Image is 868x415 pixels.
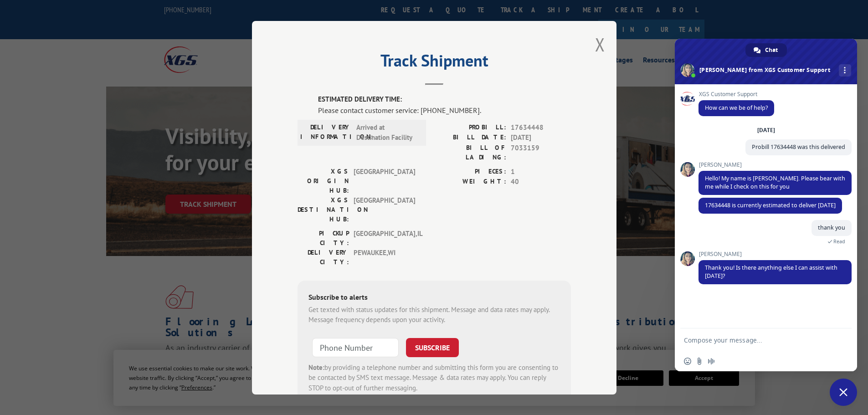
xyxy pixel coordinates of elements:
span: Chat [765,43,778,57]
span: [GEOGRAPHIC_DATA] [354,166,415,195]
button: SUBSCRIBE [406,338,459,357]
span: Thank you! Is there anything else I can assist with [DATE]? [705,264,837,280]
label: PIECES: [434,166,506,177]
span: Hello! My name is [PERSON_NAME]. Please bear with me while I check on this for you [705,174,845,190]
label: DELIVERY CITY: [298,247,349,266]
div: [DATE] [757,128,775,133]
button: Close modal [595,32,605,56]
strong: Note: [308,363,324,371]
span: thank you [818,224,845,231]
span: 17634448 [511,122,571,133]
span: Arrived at Destination Facility [356,122,418,143]
h2: Track Shipment [298,54,571,72]
div: Subscribe to alerts [308,291,560,304]
label: PROBILL: [434,122,506,133]
label: XGS ORIGIN HUB: [298,166,349,195]
span: [DATE] [511,133,571,143]
span: Send a file [696,358,703,365]
span: 1 [511,166,571,177]
span: 17634448 is currently estimated to deliver [DATE] [705,201,836,209]
span: Read [833,238,845,245]
span: XGS Customer Support [699,91,774,97]
span: [GEOGRAPHIC_DATA] , IL [354,228,415,247]
label: PICKUP CITY: [298,228,349,247]
span: Audio message [708,358,715,365]
span: 7033159 [511,143,571,162]
div: Close chat [830,379,857,406]
label: WEIGHT: [434,177,506,187]
span: [PERSON_NAME] [699,162,852,168]
div: Get texted with status updates for this shipment. Message and data rates may apply. Message frequ... [308,304,560,325]
div: Please contact customer service: [PHONE_NUMBER]. [318,104,571,115]
div: Chat [745,43,787,57]
span: How can we be of help? [705,104,768,112]
span: 40 [511,177,571,187]
label: ESTIMATED DELIVERY TIME: [318,94,571,105]
textarea: Compose your message... [684,336,828,344]
div: by providing a telephone number and submitting this form you are consenting to be contacted by SM... [308,362,560,393]
span: PEWAUKEE , WI [354,247,415,266]
span: [PERSON_NAME] [699,251,852,257]
label: XGS DESTINATION HUB: [298,195,349,224]
label: BILL OF LADING: [434,143,506,162]
span: Probill 17634448 was this delivered [752,143,845,151]
label: BILL DATE: [434,133,506,143]
div: More channels [839,64,851,77]
input: Phone Number [312,338,399,357]
label: DELIVERY INFORMATION: [300,122,352,143]
span: [GEOGRAPHIC_DATA] [354,195,415,224]
span: Insert an emoji [684,358,691,365]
